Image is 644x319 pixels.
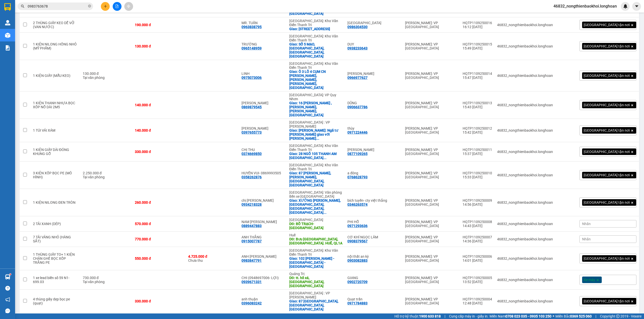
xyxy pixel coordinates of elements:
[616,314,620,318] span: copyright
[4,3,11,11] img: logo-vxr
[405,235,458,243] div: [PERSON_NAME]: VP [GEOGRAPHIC_DATA]
[289,248,342,256] div: [GEOGRAPHIC_DATA]: Kho Văn Điển Thanh Trì
[242,25,262,29] div: 0963838795
[104,5,107,8] span: plus
[289,198,342,215] div: Giao: XƯỞNG MAY TIÊN HƯNG, TÂN THẮNG, VĨNH QUANG, TIÊN LÃNG, HẢI PHÒNG
[497,150,553,154] div: 46832_nongthienbaokhoi.longhoan
[33,222,78,226] div: 2 TẢI XANH (DÉP)
[242,239,262,243] div: 0915007787
[242,42,284,46] div: TRƯỜNG
[289,218,342,222] div: [GEOGRAPHIC_DATA]
[289,62,342,70] div: [GEOGRAPHIC_DATA]: Kho Văn Điển Thanh Trì
[242,254,284,258] div: ANH LÊ TÂM
[463,297,492,301] div: HQTP1109250004
[289,163,342,171] div: [GEOGRAPHIC_DATA]: Kho Văn Điển Thanh Trì
[347,101,400,105] div: DŨNG
[405,254,458,262] div: [PERSON_NAME]: VP [GEOGRAPHIC_DATA]
[505,314,551,318] strong: 0708 023 035 - 0935 103 250
[347,202,368,206] div: 0346263574
[5,33,10,38] img: warehouse-icon
[289,291,342,299] div: [GEOGRAPHIC_DATA] : VP [PERSON_NAME]
[135,150,183,154] div: 330.000 đ
[33,235,78,243] div: 7 TẢI VẢNG NHỎ (HÀNG SẮT)
[405,42,458,50] div: [PERSON_NAME]: VP [GEOGRAPHIC_DATA]
[463,21,492,25] div: HQTP1109250016
[584,128,630,133] span: [GEOGRAPHIC_DATA] tận nơi
[242,220,284,224] div: NAM LÝ HÒA
[497,278,553,282] div: 46832_nongthienbaokhoi.longhoan
[347,220,400,224] div: PHI HỔ
[463,101,492,105] div: HQTP1109250013
[289,256,342,269] div: Giao: 102 Ngụy Như Kon Tum - Thanh Xuân - Hà Nội
[584,299,630,303] span: [GEOGRAPHIC_DATA] tận nơi
[463,301,492,305] div: 12:48 [DATE]
[347,21,400,25] div: SAN HÀ
[289,34,342,42] div: [GEOGRAPHIC_DATA]: Kho Văn Điển Thanh Trì
[497,103,553,107] div: 46832_nongthienbaokhoi.longhoan
[289,70,342,90] div: Giao: Ô 3 LÔ 4 CỤM CN LAI XÁ, KIM CHUNG, HOÀI ĐỨC, HÀ NỘI
[463,224,492,228] div: 14:43 [DATE]
[463,239,492,243] div: 14:36 [DATE]
[124,2,133,11] button: aim
[463,171,492,175] div: HQTP1109250010
[584,278,595,282] span: Xe máy
[34,10,103,15] span: Ngày in phiếu: 16:18 ngày
[289,144,342,152] div: [GEOGRAPHIC_DATA]: Kho Văn Điển Thanh Trì
[463,130,492,134] div: 15:42 [DATE]
[35,2,102,9] strong: PHIẾU DÁN LÊN HÀNG
[242,105,262,109] div: 0869879545
[33,42,78,50] div: 1 KIỆN NILONG HỒNG NHỎ (MỸ PHẨM)
[242,148,284,152] div: CHỊ THU
[289,233,342,237] div: Huế
[463,46,492,50] div: 15:49 [DATE]
[449,313,488,319] span: Cung cấp máy in - giấy in:
[584,23,630,27] span: [GEOGRAPHIC_DATA] tận nơi
[242,235,284,239] div: ANH THẮNG
[33,252,78,264] div: 1 THÙNG GIẤY TO+ 1 KIỆN CHÂN GHẾ BỌC XỐP TRẮNG PE
[463,280,492,284] div: 13:52 [DATE]
[394,313,441,319] span: Hỗ trợ kỹ thuật:
[347,198,400,202] div: bích tuyền- cty việt thắng
[135,299,183,303] div: 330.000 đ
[347,239,368,243] div: 0908379567
[289,222,342,230] div: DĐ: BỐ TRẠCH- QUẢNG BÌNH QL1A
[135,200,183,204] div: 260.000 đ
[405,220,458,228] div: [PERSON_NAME]: VP [GEOGRAPHIC_DATA]
[347,235,400,239] div: CƠ KHÍ NGỌC LÂM
[549,3,621,9] span: 46832_nongthienbaokhoi.longhoan
[347,254,400,258] div: nội thất an kỳ
[316,136,319,140] span: ...
[5,286,10,291] span: question-circle
[347,130,368,134] div: 0971224446
[595,313,596,319] span: |
[405,148,458,156] div: [PERSON_NAME]: VP [GEOGRAPHIC_DATA]
[88,5,91,8] span: close-circle
[445,313,445,319] span: |
[463,276,492,280] div: HQTP1109250005
[582,222,591,226] span: Nhãn
[289,19,342,27] div: [GEOGRAPHIC_DATA]: Kho Văn Điển Thanh Trì
[33,74,78,78] div: 1 KIỆN GIẤY (MẪU KEO)
[33,128,78,132] div: 1 TÚI VẢI XÁM
[188,254,236,258] div: 4.725.000 đ
[289,272,342,276] div: Quảng Trị
[623,4,628,9] img: icon-new-feature
[289,152,342,160] div: Giao: 28 NGÕ 105 THANH AM THƯỢNG THANH LONG BIÊN HÀ NỘI
[324,156,327,160] span: ...
[2,30,77,37] span: Mã đơn: HQTP1109250016
[497,23,553,27] div: 46832_nongthienbaokhoi.longhoan
[289,120,342,128] div: [GEOGRAPHIC_DATA] : VP [PERSON_NAME]
[347,126,400,130] div: thùy
[347,280,368,284] div: 0902720709
[570,314,592,318] strong: 0369 525 060
[463,175,492,179] div: 15:33 [DATE]
[584,44,630,48] span: [GEOGRAPHIC_DATA] tận nơi
[40,17,100,26] span: CÔNG TY TNHH CHUYỂN PHÁT NHANH BẢO AN
[242,198,284,202] div: chị phương
[33,297,78,305] div: 4 thùng giấy dẹp bọc pe (quạt)
[289,27,342,31] div: Giao: 46 TỔ 7, KHU GA, VĂN ĐIỂN, THANH TRÌ, HÀ NỘI
[242,258,262,262] div: 0983847791
[242,46,262,50] div: 0965148959
[584,149,630,154] span: [GEOGRAPHIC_DATA] tận nơi
[347,152,368,156] div: 0877109265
